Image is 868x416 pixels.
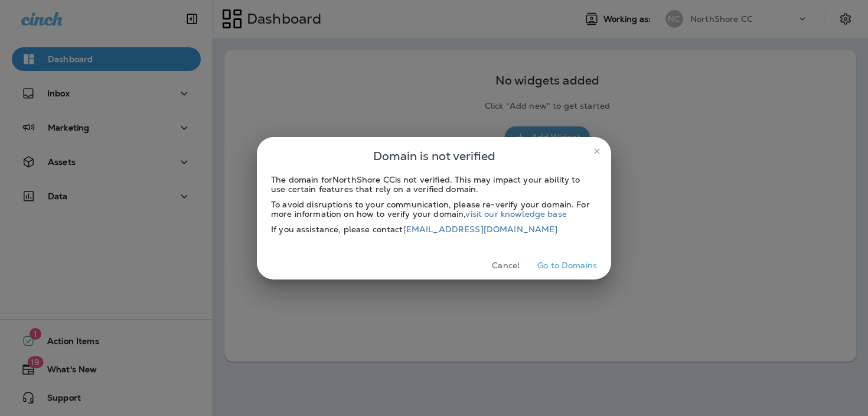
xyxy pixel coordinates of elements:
[484,256,528,275] button: Cancel
[403,224,558,235] a: [EMAIL_ADDRESS][DOMAIN_NAME]
[533,256,602,275] button: Go to Domains
[271,200,597,219] div: To avoid disruptions to your communication, please re-verify your domain. For more information on...
[588,142,606,161] button: close
[465,209,566,219] a: visit our knowledge base
[271,225,597,234] div: If you assistance, please contact
[271,175,597,194] div: The domain for NorthShore CC is not verified. This may impact your ability to use certain feature...
[373,147,495,165] span: Domain is not verified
